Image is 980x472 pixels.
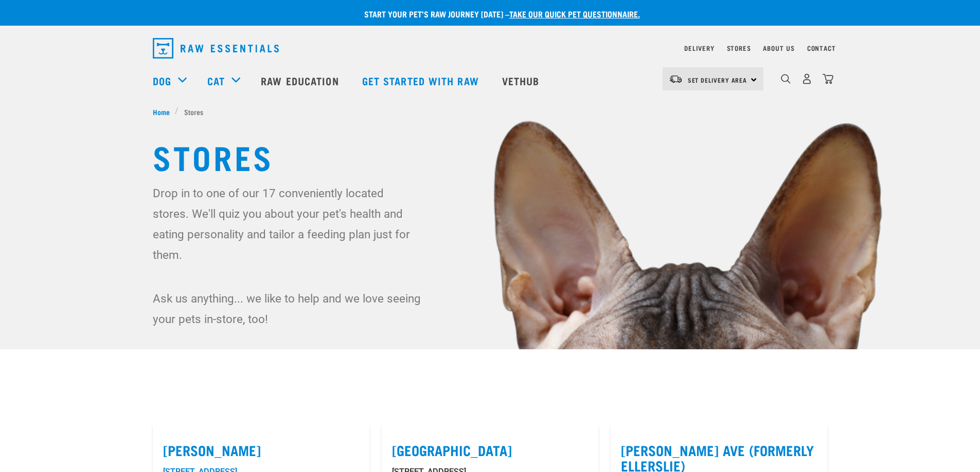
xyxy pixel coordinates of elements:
[801,73,812,84] img: user.png
[153,183,423,265] p: Drop in to one of our 17 conveniently located stores. We'll quiz you about your pet's health and ...
[153,106,175,117] a: Home
[509,11,640,16] a: take our quick pet questionnaire.
[727,46,751,50] a: Stores
[823,73,833,84] img: home-icon@2x.png
[807,46,836,50] a: Contact
[352,60,492,101] a: Get started with Raw
[153,106,828,117] nav: breadcrumbs
[153,73,171,88] a: Dog
[163,442,359,458] label: [PERSON_NAME]
[153,288,423,329] p: Ask us anything... we like to help and we love seeing your pets in-store, too!
[392,442,588,458] label: [GEOGRAPHIC_DATA]
[492,60,553,101] a: Vethub
[153,138,828,175] h1: Stores
[207,73,225,88] a: Cat
[781,74,791,84] img: home-icon-1@2x.png
[669,74,683,84] img: van-moving.png
[763,46,794,50] a: About Us
[153,38,279,59] img: Raw Essentials Logo
[688,78,747,82] span: Set Delivery Area
[251,60,351,101] a: Raw Education
[153,106,170,117] span: Home
[145,34,836,63] nav: dropdown navigation
[684,46,714,50] a: Delivery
